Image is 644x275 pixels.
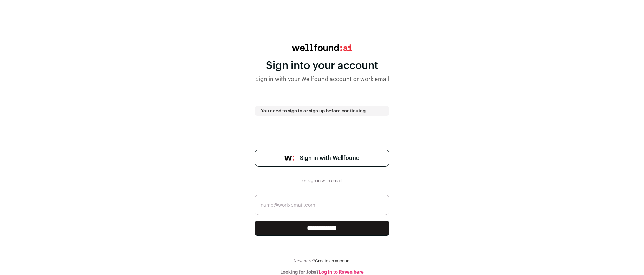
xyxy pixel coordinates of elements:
[255,195,389,215] input: name@work-email.com
[284,156,294,161] img: wellfound-symbol-flush-black-fb3c872781a75f747ccb3a119075da62bfe97bd399995f84a933054e44a575c4.png
[319,270,364,274] a: Log in to Raven here
[255,258,389,264] div: New here?
[300,154,360,162] span: Sign in with Wellfound
[315,259,351,263] a: Create an account
[300,178,344,183] div: or sign in with email
[255,60,389,72] div: Sign into your account
[255,75,389,83] div: Sign in with your Wellfound account or work email
[255,269,389,275] div: Looking for Jobs?
[255,150,389,167] a: Sign in with Wellfound
[261,108,383,114] p: You need to sign in or sign up before continuing.
[292,44,352,51] img: wellfound:ai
